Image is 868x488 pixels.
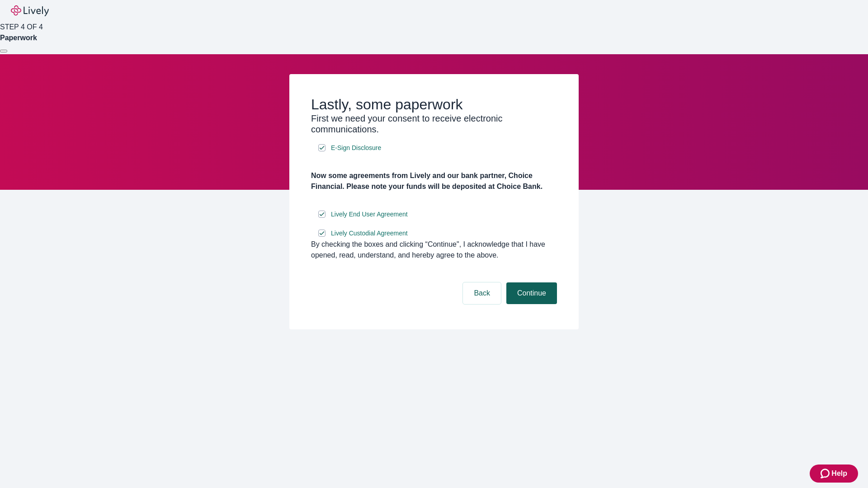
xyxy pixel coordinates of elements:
h4: Now some agreements from Lively and our bank partner, Choice Financial. Please note your funds wi... [311,170,557,192]
svg: Zendesk support icon [821,468,831,479]
span: Help [831,468,847,479]
h2: Lastly, some paperwork [311,96,557,113]
a: e-sign disclosure document [329,228,410,239]
img: Lively [11,5,49,16]
div: By checking the boxes and clicking “Continue", I acknowledge that I have opened, read, understand... [311,239,557,261]
span: E-Sign Disclosure [331,143,381,153]
span: Lively End User Agreement [331,210,408,219]
a: e-sign disclosure document [329,142,383,154]
span: Lively Custodial Agreement [331,229,408,238]
a: e-sign disclosure document [329,209,410,220]
button: Continue [506,282,557,304]
h3: First we need your consent to receive electronic communications. [311,113,557,135]
button: Zendesk support iconHelp [810,465,858,483]
button: Back [463,282,501,304]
